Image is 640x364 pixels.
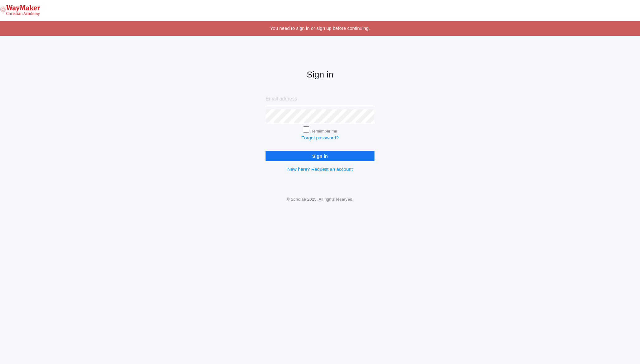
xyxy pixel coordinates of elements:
a: Forgot password? [301,135,339,140]
input: Email address [266,92,374,106]
a: New here? Request an account [287,166,353,172]
h2: Sign in [266,70,374,80]
input: Sign in [266,151,374,161]
label: Remember me [310,129,337,133]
